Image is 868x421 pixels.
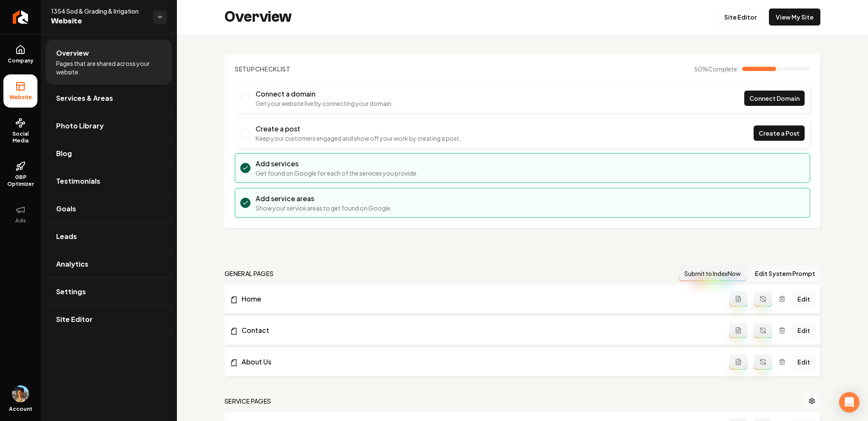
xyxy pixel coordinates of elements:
[12,385,29,402] img: Aditya Nair
[839,392,859,412] div: Open Intercom Messenger
[729,291,747,307] button: Add admin page prompt
[230,294,729,304] a: Home
[717,9,764,26] a: Site Editor
[754,125,805,141] a: Create a Post
[256,99,393,108] p: Get your website live by connecting your domain.
[729,323,747,338] button: Add admin page prompt
[750,266,820,281] button: Edit System Prompt
[56,148,72,159] span: Blog
[3,111,37,151] a: Social Media
[256,124,461,134] h3: Create a post
[225,9,292,26] h2: Overview
[46,140,172,167] a: Blog
[225,397,271,405] h2: Service Pages
[769,9,820,26] a: View My Site
[256,134,461,142] p: Keep your customers engaged and show off your work by creating a post.
[3,131,37,144] span: Social Media
[792,354,815,370] a: Edit
[6,94,35,101] span: Website
[3,38,37,71] a: Company
[792,323,815,338] a: Edit
[46,168,172,195] a: Testimonials
[56,93,113,103] span: Services & Areas
[56,204,76,214] span: Goals
[56,59,162,76] span: Pages that are shared across your website.
[56,176,100,186] span: Testimonials
[3,154,37,194] a: GBP Optimizer
[46,223,172,250] a: Leads
[56,287,86,297] span: Settings
[225,269,274,278] h2: general pages
[4,57,37,64] span: Company
[56,48,89,58] span: Overview
[46,85,172,112] a: Services & Areas
[56,231,77,242] span: Leads
[46,306,172,333] a: Site Editor
[256,89,393,99] h3: Connect a domain
[759,129,800,138] span: Create a Post
[729,354,747,370] button: Add admin page prompt
[12,385,29,402] button: Open user button
[56,259,88,269] span: Analytics
[708,65,737,73] span: Complete
[235,65,255,73] span: Setup
[56,121,104,131] span: Photo Library
[256,204,392,212] p: Show your service areas to get found on Google.
[749,94,800,103] span: Connect Domain
[56,314,93,324] span: Site Editor
[256,169,418,177] p: Get found on Google for each of the services you provide.
[51,15,146,27] span: Website
[3,174,37,188] span: GBP Optimizer
[46,112,172,139] a: Photo Library
[235,65,290,73] h2: Checklist
[9,406,32,412] span: Account
[792,291,815,307] a: Edit
[51,7,146,15] span: 1354 Sod & Grading & Irrigation
[3,198,37,231] button: Ads
[230,357,729,367] a: About Us
[679,266,746,281] button: Submit to IndexNow
[256,159,418,169] h3: Add services
[256,193,392,204] h3: Add service areas
[230,325,729,336] a: Contact
[694,65,737,73] span: 50 %
[12,217,29,224] span: Ads
[46,195,172,222] a: Goals
[46,250,172,278] a: Analytics
[744,91,805,106] a: Connect Domain
[13,10,28,24] img: Rebolt Logo
[46,278,172,305] a: Settings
